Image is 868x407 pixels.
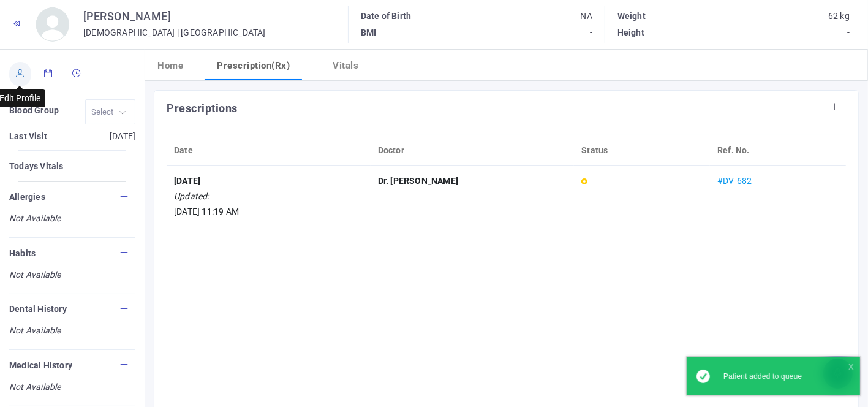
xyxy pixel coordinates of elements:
[157,59,183,73] h5: Home
[72,128,135,145] p: [DATE]
[710,135,846,165] th: Ref. No.
[723,372,802,381] span: Patient added to queue
[361,28,377,37] b: BMI
[9,248,36,258] b: Habits
[333,59,358,73] h5: Vitals
[9,381,135,394] i: Not Available
[378,176,458,186] b: Dr. [PERSON_NAME]
[9,131,47,141] b: Last Visit
[9,192,45,202] b: Allergies
[9,161,64,171] b: Todays Vitals
[167,102,238,115] b: Prescriptions
[83,25,266,41] p: [DEMOGRAPHIC_DATA] | [GEOGRAPHIC_DATA]
[733,8,850,25] p: 62 kg
[9,212,135,225] i: Not Available
[174,176,200,186] b: [DATE]
[83,8,266,25] h4: [PERSON_NAME]
[174,191,209,201] em: Updated:
[91,105,116,119] input: Select
[477,8,592,25] p: NA
[733,25,850,41] p: -
[477,25,592,41] p: -
[717,173,839,189] div: #DV-682
[361,11,412,21] b: Date of Birth
[217,59,290,73] h5: Prescription(Rx)
[9,360,72,370] b: Medical History
[167,165,371,227] td: [DATE] 11:19 AM
[617,11,646,21] b: Weight
[9,268,135,281] i: Not Available
[371,135,575,165] th: Doctor
[9,324,135,337] i: Not Available
[9,304,67,314] b: Dental History
[167,135,371,165] th: Date
[574,135,710,165] th: Status
[617,28,644,37] b: Height
[9,105,59,115] b: Blood Group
